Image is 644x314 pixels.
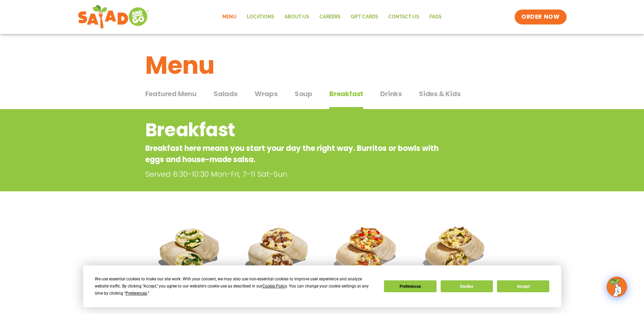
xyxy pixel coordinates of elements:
p: Breakfast here means you start your day the right way. Burritos or bowls with eggs and house-made... [145,143,444,165]
span: Cookie Policy [262,284,287,289]
span: Drinks [380,89,402,99]
a: Locations [242,9,279,25]
span: Breakfast [329,89,363,99]
span: Sides & Kids [419,89,461,99]
a: ORDER NOW [515,10,566,24]
img: new-SAG-logo-768×292 [78,3,149,31]
img: Product photo for Southwest [416,214,494,293]
button: Accept [497,280,549,292]
button: Decline [441,280,493,292]
span: ORDER NOW [521,13,559,21]
span: Soup [295,89,312,99]
img: Product photo for Mediterranean Breakfast Burrito [150,214,229,293]
a: Careers [314,9,346,25]
img: Product photo for Traditional [239,214,317,293]
h1: Menu [145,47,499,84]
a: GIFT CARDS [346,9,383,25]
img: wpChatIcon [607,277,626,296]
div: We use essential cookies to make our site work. With your consent, we may also use non-essential ... [95,276,376,297]
div: Tabbed content [145,86,499,109]
span: Featured Menu [145,89,197,99]
img: Product photo for Fiesta [327,214,406,293]
nav: Menu [217,9,447,25]
a: FAQs [424,9,447,25]
a: About Us [279,9,314,25]
span: Preferences [126,291,147,296]
a: Contact Us [383,9,424,25]
span: Wraps [255,89,278,99]
button: Preferences [384,280,436,292]
a: Menu [217,9,242,25]
div: Cookie Consent Prompt [83,265,561,307]
p: Served 6:30-10:30 Mon-Fri, 7-11 Sat-Sun [145,169,447,180]
span: Salads [214,89,238,99]
h2: Breakfast [145,116,444,144]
